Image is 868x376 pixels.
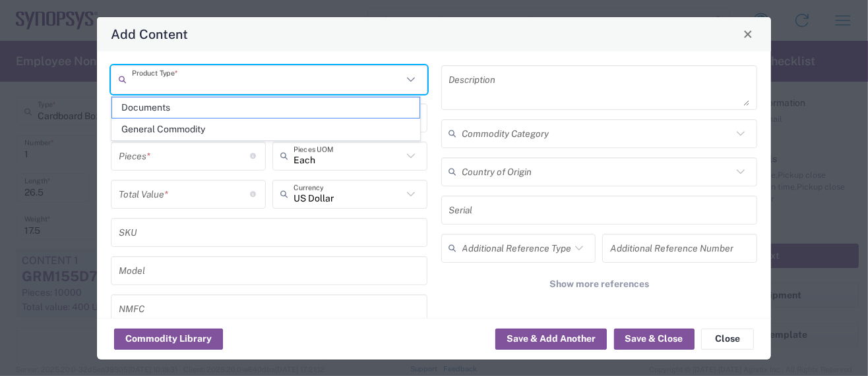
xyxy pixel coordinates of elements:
[739,25,757,43] button: Close
[114,329,223,350] button: Commodity Library
[614,329,695,350] button: Save & Close
[495,329,607,350] button: Save & Add Another
[549,278,649,290] span: Show more references
[701,329,754,350] button: Close
[112,97,419,118] span: Documents
[112,119,419,140] span: General Commodity
[111,24,188,43] h4: Add Content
